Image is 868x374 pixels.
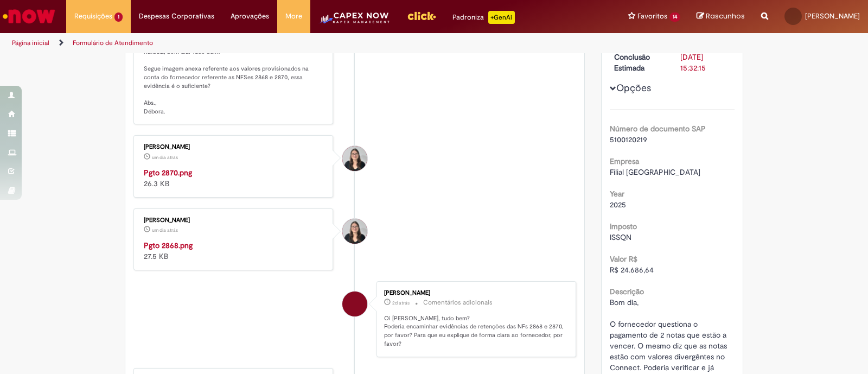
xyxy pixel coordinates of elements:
img: CapexLogo5.png [318,11,391,33]
div: [PERSON_NAME] [144,144,324,150]
a: Pgto 2870.png [144,168,192,178]
ul: Trilhas de página [8,33,571,53]
span: Filial [GEOGRAPHIC_DATA] [610,167,700,177]
b: Empresa [610,156,639,166]
span: Despesas Corporativas [139,11,214,22]
span: [PERSON_NAME] [805,11,860,21]
b: Year [610,189,624,199]
b: Imposto [610,221,637,231]
div: [PERSON_NAME] [384,290,565,296]
div: 27.5 KB [144,240,324,262]
div: [DATE] 15:32:15 [680,52,731,73]
a: Rascunhos [697,11,745,22]
span: 2d atrás [392,300,410,306]
div: Padroniza [452,11,515,24]
span: um dia atrás [152,227,178,233]
span: Rascunhos [706,11,745,21]
img: ServiceNow [1,5,57,27]
span: Requisições [74,11,112,22]
span: Favoritos [637,11,667,22]
a: Página inicial [12,39,49,47]
time: 30/09/2025 09:46:18 [152,154,178,161]
div: Debora Cristina Silva Dias [342,146,367,171]
span: 5100120219 [610,135,647,144]
time: 29/09/2025 14:17:04 [392,300,410,306]
b: Descrição [610,287,644,296]
small: Comentários adicionais [423,298,493,307]
span: um dia atrás [152,154,178,161]
p: +GenAi [488,11,515,24]
a: Pgto 2868.png [144,240,193,250]
span: 1 [114,12,123,22]
a: Formulário de Atendimento [73,39,153,47]
span: 2025 [610,200,626,210]
dt: Conclusão Estimada [606,52,673,73]
img: click_logo_yellow_360x200.png [407,8,436,24]
b: Número de documento SAP [610,124,706,134]
b: Valor R$ [610,254,637,264]
div: Rafaela Cordasso Batista [342,291,367,316]
div: [PERSON_NAME] [144,217,324,224]
span: More [285,11,302,22]
span: ISSQN [610,232,631,242]
p: Rafaela, bom dia. Tudo bem? Segue imagem anexa referente aos valores provisionados na conta do fo... [144,48,324,116]
span: R$ 24.686,64 [610,265,654,275]
span: Aprovações [231,11,269,22]
div: Debora Cristina Silva Dias [342,219,367,244]
div: 26.3 KB [144,167,324,189]
p: Oi [PERSON_NAME], tudo bem? Poderia encaminhar evidências de retenções das NFs 2868 e 2870, por f... [384,314,565,348]
time: 30/09/2025 09:42:13 [152,227,178,233]
span: 14 [669,12,680,22]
